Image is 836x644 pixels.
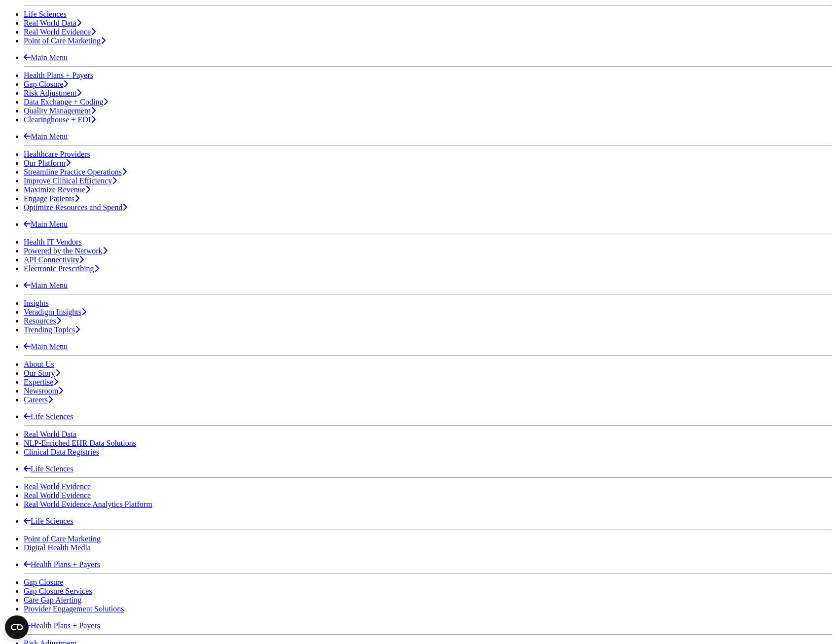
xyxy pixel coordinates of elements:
a: Health Plans + Payers [24,560,100,569]
a: NLP-Enriched EHR Data Solutions [24,439,136,447]
a: Health Plans + Payers [24,621,100,630]
a: Real World Data [24,19,81,27]
a: Optimize Resources and Spend [24,203,127,212]
a: Real World Data [24,430,76,438]
a: Gap Closure [24,578,63,586]
iframe: Drift Chat Widget [647,573,824,632]
a: Real World Evidence Analytics Platform [24,500,152,508]
a: Risk Adjustment [24,89,81,97]
a: Careers [24,395,53,404]
a: Electronic Prescribing [24,264,99,273]
a: Main Menu [24,53,68,62]
a: API Connectivity [24,255,84,264]
a: Main Menu [24,220,68,228]
a: Real World Evidence [24,482,91,491]
a: Main Menu [24,342,68,351]
button: Open CMP widget [5,615,29,639]
a: Point of Care Marketing [24,36,106,45]
a: Expertise [24,378,58,386]
a: Our Platform [24,159,71,167]
a: About Us [24,360,54,368]
a: Engage Patients [24,194,79,203]
a: Insights [24,299,49,307]
a: Main Menu [24,132,68,141]
a: Main Menu [24,281,68,289]
a: Clinical Data Registries [24,448,99,456]
a: Health Plans + Payers [24,71,93,79]
a: Provider Engagement Solutions [24,605,124,613]
a: Digital Health Media [24,543,91,552]
a: Gap Closure Services [24,587,92,595]
a: Life Sciences [24,517,73,525]
a: Life Sciences [24,10,67,18]
a: Our Story [24,369,60,377]
a: Newsroom [24,387,63,395]
a: Health IT Vendors [24,238,82,246]
a: Data Exchange + Coding [24,98,108,106]
a: Care Gap Alerting [24,596,81,604]
a: Real World Evidence [24,28,96,36]
a: Gap Closure [24,80,68,88]
a: Life Sciences [24,465,73,473]
a: Improve Clinical Efficiency [24,177,117,185]
a: Life Sciences [24,412,73,421]
a: Real World Evidence [24,491,91,500]
a: Maximize Revenue [24,185,90,194]
a: Trending Topics [24,325,80,334]
a: Resources [24,317,61,325]
a: Quality Management [24,107,96,115]
a: Clearinghouse + EDI [24,115,96,124]
a: Streamline Practice Operations [24,168,127,176]
a: Healthcare Providers [24,150,90,158]
a: Point of Care Marketing [24,535,101,543]
a: Powered by the Network [24,247,108,255]
a: Veradigm Insights [24,308,86,316]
